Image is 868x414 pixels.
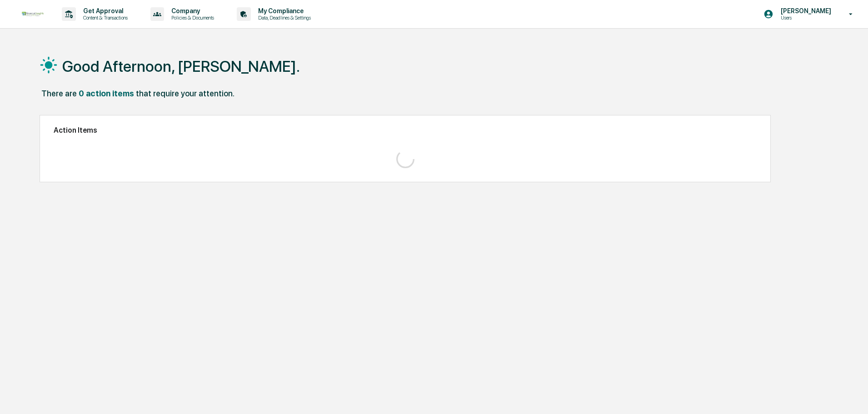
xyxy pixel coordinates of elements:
[76,7,132,15] p: Get Approval
[54,126,757,135] h2: Action Items
[164,7,219,15] p: Company
[79,89,134,98] div: 0 action items
[251,15,315,21] p: Data, Deadlines & Settings
[136,89,234,98] div: that require your attention.
[76,15,132,21] p: Content & Transactions
[164,15,219,21] p: Policies & Documents
[773,7,836,15] p: [PERSON_NAME]
[62,57,300,75] h1: Good Afternoon, [PERSON_NAME].
[251,7,315,15] p: My Compliance
[22,12,44,17] img: logo
[773,15,836,21] p: Users
[41,89,77,98] div: There are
